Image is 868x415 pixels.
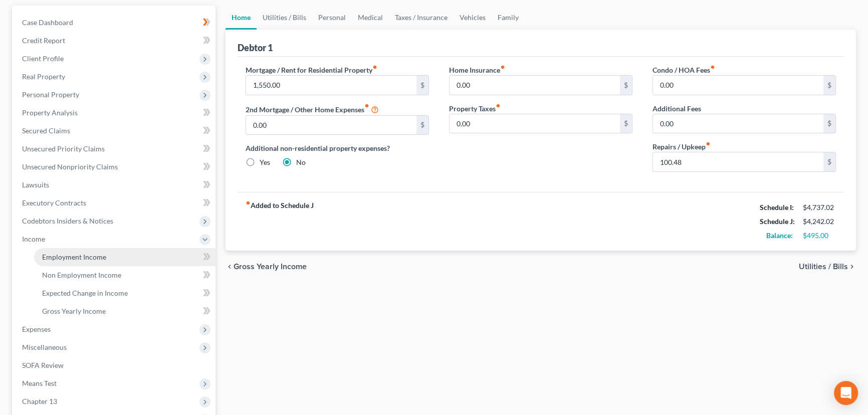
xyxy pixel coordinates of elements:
[799,263,848,271] span: Utilities / Bills
[500,65,505,70] i: fiber_manual_record
[22,235,45,243] span: Income
[22,198,86,207] span: Executory Contracts
[22,217,113,225] span: Codebtors Insiders & Notices
[416,76,428,95] div: $
[14,14,215,32] a: Case Dashboard
[226,6,257,30] a: Home
[653,65,715,75] label: Condo / HOA Fees
[34,302,215,320] a: Gross Yearly Income
[803,231,836,241] div: $495.00
[760,217,795,226] strong: Schedule J:
[296,157,306,167] label: No
[653,114,823,133] input: --
[234,263,307,271] span: Gross Yearly Income
[22,162,118,171] span: Unsecured Nonpriority Claims
[22,108,78,117] span: Property Analysis
[834,381,858,405] div: Open Intercom Messenger
[803,217,836,227] div: $4,242.02
[260,157,270,167] label: Yes
[22,361,64,369] span: SOFA Review
[450,76,620,95] input: --
[799,263,856,271] button: Utilities / Bills chevron_right
[22,126,70,135] span: Secured Claims
[42,289,128,297] span: Expected Change in Income
[416,116,428,135] div: $
[22,379,57,387] span: Means Test
[14,104,215,122] a: Property Analysis
[492,6,525,30] a: Family
[706,141,711,146] i: fiber_manual_record
[22,343,67,351] span: Miscellaneous
[449,103,501,114] label: Property Taxes
[312,6,352,30] a: Personal
[454,6,492,30] a: Vehicles
[257,6,312,30] a: Utilities / Bills
[22,144,105,153] span: Unsecured Priority Claims
[14,194,215,212] a: Executory Contracts
[34,266,215,284] a: Non Employment Income
[848,263,856,271] i: chevron_right
[22,54,64,63] span: Client Profile
[823,114,835,133] div: $
[22,90,79,99] span: Personal Property
[14,176,215,194] a: Lawsuits
[246,200,251,205] i: fiber_manual_record
[653,141,711,152] label: Repairs / Upkeep
[653,76,823,95] input: --
[653,103,701,114] label: Additional Fees
[496,103,501,108] i: fiber_manual_record
[42,307,106,315] span: Gross Yearly Income
[22,325,51,333] span: Expenses
[14,158,215,176] a: Unsecured Nonpriority Claims
[364,103,369,108] i: fiber_manual_record
[803,202,836,213] div: $4,737.02
[226,263,234,271] i: chevron_left
[22,397,57,405] span: Chapter 13
[42,271,121,279] span: Non Employment Income
[238,42,273,54] div: Debtor 1
[14,122,215,140] a: Secured Claims
[246,143,429,153] label: Additional non-residential property expenses?
[449,65,505,75] label: Home Insurance
[450,114,620,133] input: --
[653,152,823,171] input: --
[760,203,794,212] strong: Schedule I:
[823,76,835,95] div: $
[352,6,389,30] a: Medical
[22,72,65,81] span: Real Property
[14,356,215,374] a: SOFA Review
[42,253,106,261] span: Employment Income
[389,6,454,30] a: Taxes / Insurance
[34,248,215,266] a: Employment Income
[14,140,215,158] a: Unsecured Priority Claims
[766,231,793,240] strong: Balance:
[246,76,416,95] input: --
[246,65,377,75] label: Mortgage / Rent for Residential Property
[226,263,307,271] button: chevron_left Gross Yearly Income
[22,36,65,45] span: Credit Report
[246,116,416,135] input: --
[620,114,632,133] div: $
[22,180,49,189] span: Lawsuits
[710,65,715,70] i: fiber_manual_record
[246,103,379,115] label: 2nd Mortgage / Other Home Expenses
[823,152,835,171] div: $
[14,32,215,50] a: Credit Report
[372,65,377,70] i: fiber_manual_record
[34,284,215,302] a: Expected Change in Income
[620,76,632,95] div: $
[22,18,73,27] span: Case Dashboard
[246,200,314,243] strong: Added to Schedule J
